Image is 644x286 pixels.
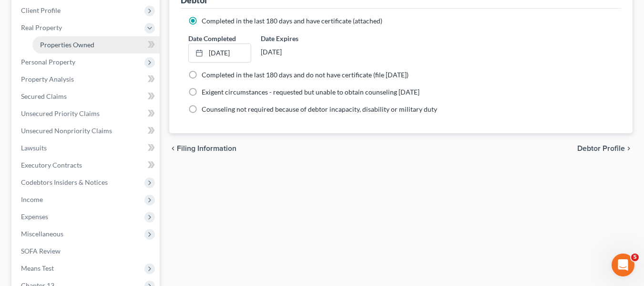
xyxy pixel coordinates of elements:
span: 5 [631,254,639,261]
i: chevron_left [169,145,177,152]
a: Secured Claims [13,88,160,105]
span: Completed in the last 180 days and have certificate (attached) [202,17,382,25]
a: Lawsuits [13,139,160,157]
iframe: Intercom live chat [612,254,634,276]
a: Unsecured Nonpriority Claims [13,122,160,139]
span: Unsecured Nonpriority Claims [21,127,112,135]
span: SOFA Review [21,247,61,255]
label: Date Expires [261,33,324,43]
span: Means Test [21,264,54,272]
span: Exigent circumstances - requested but unable to obtain counseling [DATE] [202,88,419,96]
span: Expenses [21,212,48,221]
a: Unsecured Priority Claims [13,105,160,122]
span: Unsecured Priority Claims [21,109,100,117]
span: Executory Contracts [21,161,82,169]
span: Lawsuits [21,144,47,152]
span: Income [21,195,43,203]
label: Date Completed [188,33,236,43]
button: chevron_left Filing Information [169,145,236,152]
span: Properties Owned [40,41,94,49]
span: Completed in the last 180 days and do not have certificate (file [DATE]) [202,71,409,79]
a: Properties Owned [32,36,160,53]
span: Personal Property [21,58,75,66]
a: [DATE] [189,44,251,62]
span: Filing Information [177,145,236,152]
span: Secured Claims [21,92,67,100]
span: Client Profile [21,6,61,14]
span: Property Analysis [21,75,74,83]
span: Counseling not required because of debtor incapacity, disability or military duty [202,105,437,113]
span: Real Property [21,23,62,32]
div: [DATE] [261,43,324,61]
a: Property Analysis [13,71,160,88]
span: Codebtors Insiders & Notices [21,178,108,186]
span: Miscellaneous [21,230,63,238]
button: Debtor Profile chevron_right [577,145,633,152]
span: Debtor Profile [577,145,625,152]
a: Executory Contracts [13,157,160,174]
a: SOFA Review [13,243,160,260]
i: chevron_right [625,145,633,152]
